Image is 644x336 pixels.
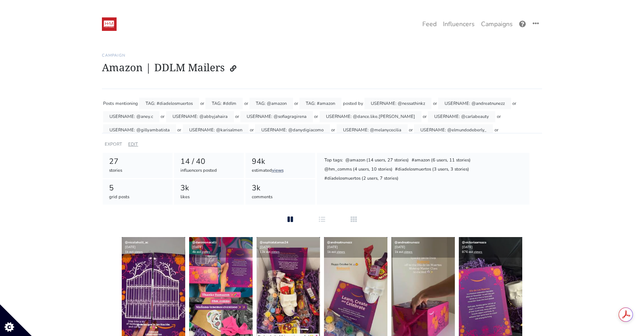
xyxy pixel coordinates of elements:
a: views [404,250,412,254]
div: 94k [252,156,309,167]
div: 3k [252,182,309,194]
div: USERNAME: @gillyambatista [103,124,176,136]
a: @danimonacelli [192,240,217,245]
div: or [331,124,335,136]
div: USERNAME: @elmundodeberly_ [414,124,493,136]
div: TAG: @amazon [249,98,293,109]
a: views [271,250,280,254]
div: or [497,111,501,123]
div: [DATE] 4k est. [189,237,253,258]
div: @hm_comms (4 users, 10 stories) [324,166,393,174]
div: USERNAME: @karisalmen [183,124,249,136]
a: views [134,250,143,254]
a: views [272,167,284,173]
div: 27 [109,156,167,167]
div: [DATE] 13k est. [257,237,320,258]
div: grid posts [109,194,167,201]
a: @nicoleholt_ac [125,240,148,245]
div: TAG: #diadelosmuertos [139,98,199,109]
div: USERNAME: @aney.c [103,111,159,123]
a: Influencers [440,16,478,32]
div: [DATE] 1k est. [324,237,387,258]
div: USERNAME: @dance.like.[PERSON_NAME] [320,111,422,123]
div: or [494,124,498,136]
div: #díadelosmuertos (2 users, 7 stories) [324,175,399,183]
div: or [409,124,413,136]
div: #amazon (6 users, 11 stories) [411,157,471,165]
div: or [177,124,181,136]
div: stories [109,167,167,174]
div: TAG: #ddlm [205,98,243,109]
div: or [512,98,516,109]
div: or [200,98,204,109]
a: views [337,250,345,254]
div: or [294,98,298,109]
div: or [161,111,165,123]
a: @victoriaarreaza [462,240,486,245]
div: Top tags: [324,157,343,165]
div: or [423,111,427,123]
div: or [250,124,254,136]
div: comments [252,194,309,201]
div: posted [343,98,357,109]
div: USERNAME: @sofiagragirena [240,111,313,123]
div: 14 / 40 [180,156,238,167]
a: Campaigns [478,16,516,32]
a: EXPORT [105,141,122,147]
div: or [244,98,248,109]
div: mentioning [115,98,138,109]
div: likes [180,194,238,201]
h1: Amazon | DDLM Mailers [102,61,542,76]
div: USERNAME: @carlabeauty [428,111,495,123]
div: [DATE] 1k est. [122,237,185,258]
img: 19:52:48_1547236368 [102,17,117,31]
div: TAG: #amazon [299,98,341,109]
a: views [474,250,482,254]
div: [DATE] 1k est. [391,237,455,258]
h6: Campaign [102,53,542,58]
a: Feed [419,16,440,32]
div: 3k [180,182,238,194]
div: USERNAME: @danydigiacomo [255,124,330,136]
div: USERNAME: @abbyjahaira [166,111,234,123]
div: influencers posted [180,167,238,174]
a: views [202,250,210,254]
a: @sophiatalamas24 [260,240,288,245]
div: or [433,98,437,109]
div: USERNAME: @nessathinkz [364,98,431,109]
div: @amazon (14 users, 27 stories) [345,157,410,165]
a: @andreatnunezz [395,240,420,245]
div: or [314,111,318,123]
div: estimated [252,167,309,174]
div: USERNAME: @melanycecilia [337,124,408,136]
a: @andreatnunezz [327,240,352,245]
a: EDIT [128,141,138,147]
div: 5 [109,182,167,194]
div: Posts [103,98,114,109]
div: #diadelosmuertos (3 users, 3 stories) [395,166,470,174]
div: USERNAME: @andreatnunezz [438,98,511,109]
div: [DATE] 876 est. [459,237,522,258]
div: by [358,98,363,109]
div: or [235,111,239,123]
